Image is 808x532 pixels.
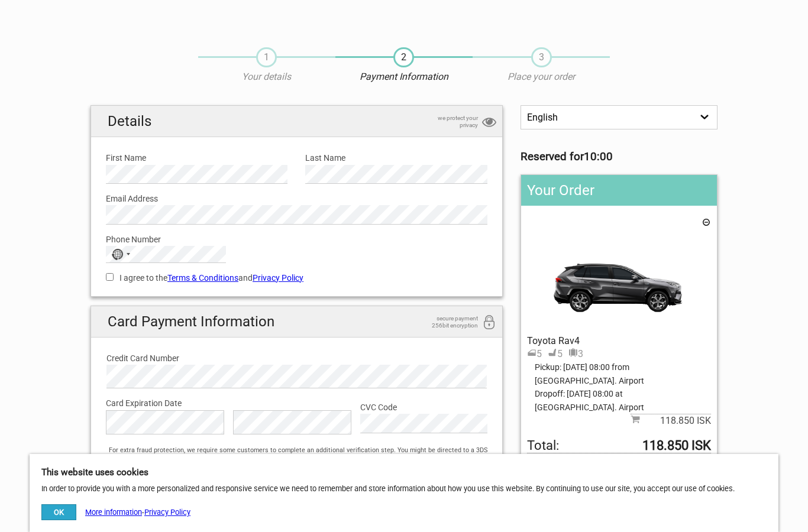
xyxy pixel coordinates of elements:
label: Email Address [106,192,487,205]
i: 256bit encryption [482,315,496,331]
a: Terms & Conditions [167,273,238,283]
span: Total to be paid [527,439,711,453]
h2: Card Payment Information [91,306,502,338]
label: Card Expiration Date [106,397,487,410]
h2: Your Order [521,175,717,206]
label: Phone Number [106,233,487,246]
div: - [41,504,190,520]
span: Subtotal [631,414,711,427]
a: More information [85,508,142,517]
p: Payment Information [335,70,473,83]
strong: 10:00 [584,150,613,163]
label: CVC Code [360,401,487,414]
p: Your details [198,70,335,83]
span: we protect your privacy [419,115,478,129]
img: IFAR.png [527,231,711,334]
button: OK [41,504,76,520]
h2: Details [91,106,502,137]
span: 3 [531,47,552,67]
div: In order to provide you with a more personalized and responsive service we need to remember and s... [30,454,778,532]
span: 2 [393,47,414,67]
span: Pickup: [DATE] 08:00 from [GEOGRAPHIC_DATA]. Airport [527,361,711,387]
h3: Reserved for [521,150,717,163]
a: Privacy Policy [144,508,190,517]
i: privacy protection [482,115,496,131]
div: 5 [548,348,563,361]
a: Privacy Policy [253,273,303,283]
span: Dropoff: [DATE] 08:00 at [GEOGRAPHIC_DATA]. Airport [527,387,711,414]
h5: This website uses cookies [41,466,767,479]
label: I agree to the and [106,271,487,284]
div: For extra fraud protection, we require some customers to complete an additional verification step... [103,444,502,484]
span: secure payment 256bit encryption [419,315,478,329]
div: 3 [568,348,583,361]
span: Toyota Rav4 [527,335,580,346]
div: 5 [527,348,542,361]
button: Selected country [106,246,136,262]
label: Credit Card Number [106,352,487,365]
label: First Name [106,151,287,164]
p: Place your order [473,70,610,83]
span: 1 [256,47,277,67]
span: 118.850 ISK [640,414,711,427]
label: Last Name [305,151,487,164]
strong: 118.850 ISK [642,439,711,452]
